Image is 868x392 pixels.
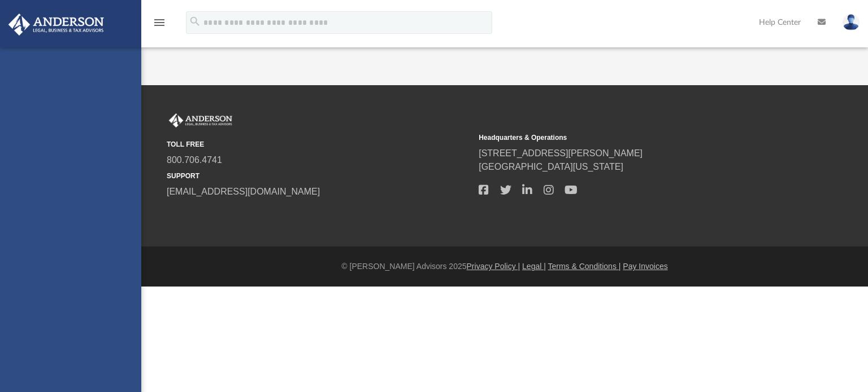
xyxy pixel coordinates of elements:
a: Terms & Conditions | [548,262,621,271]
a: Legal | [522,262,546,271]
a: menu [153,21,166,29]
i: search [189,15,201,28]
img: Anderson Advisors Platinum Portal [167,113,235,128]
a: [EMAIL_ADDRESS][DOMAIN_NAME] [167,187,320,196]
a: [STREET_ADDRESS][PERSON_NAME] [479,148,643,158]
small: SUPPORT [167,171,471,181]
div: © [PERSON_NAME] Advisors 2025 [141,261,868,272]
a: [GEOGRAPHIC_DATA][US_STATE] [479,162,623,171]
img: User Pic [843,14,860,30]
a: Privacy Policy | [467,262,520,271]
small: Headquarters & Operations [479,133,783,143]
a: 800.706.4741 [167,155,222,165]
i: menu [153,16,166,29]
small: TOLL FREE [167,139,471,149]
a: Pay Invoices [623,262,667,271]
img: Anderson Advisors Platinum Portal [5,14,107,36]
